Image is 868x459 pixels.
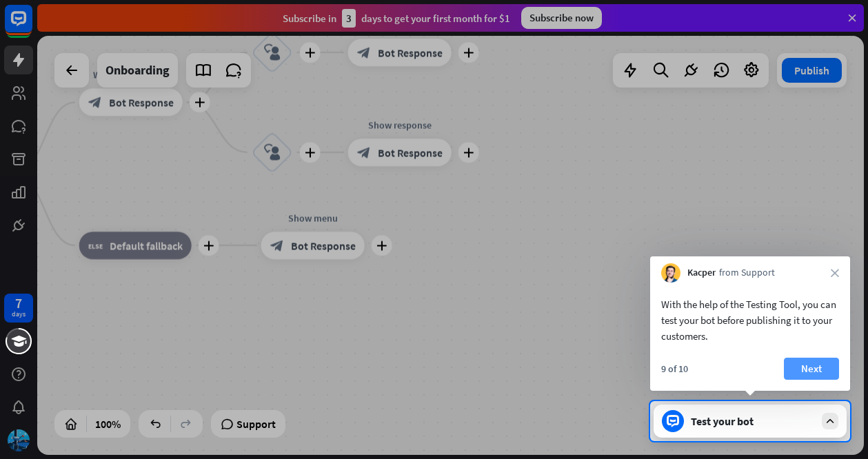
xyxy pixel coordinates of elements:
[691,414,815,428] div: Test your bot
[784,358,839,380] button: Next
[831,269,839,277] i: close
[11,6,52,47] button: Open LiveChat chat widget
[661,296,839,344] div: With the help of the Testing Tool, you can test your bot before publishing it to your customers.
[687,266,716,280] span: Kacper
[719,266,775,280] span: from Support
[661,363,688,375] div: 9 of 10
